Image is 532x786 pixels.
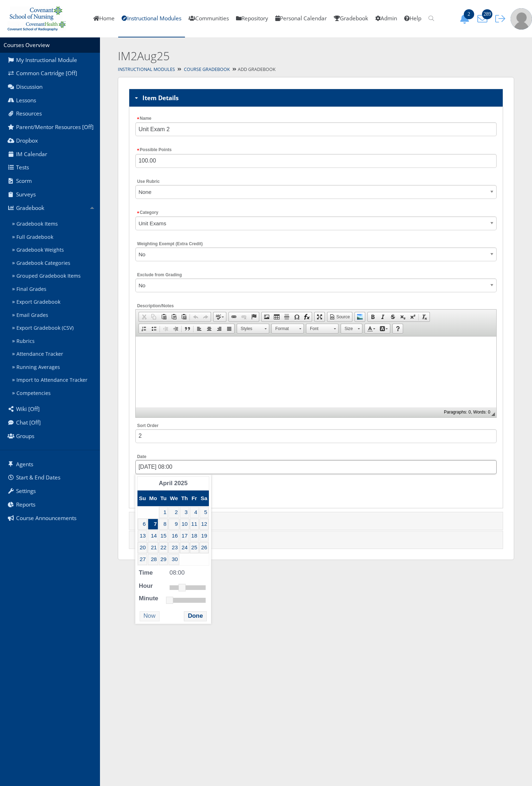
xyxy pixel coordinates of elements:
[135,423,160,429] label: Sort Order
[174,480,188,487] span: 2025
[482,9,492,19] span: 289
[139,495,146,501] span: Sunday
[140,611,160,621] button: Now
[378,312,388,322] a: Italic
[365,324,377,333] a: Text Color
[190,507,199,518] a: 4
[159,542,168,553] a: 22
[169,507,179,518] a: 2
[9,361,100,374] a: Running Averages
[444,410,490,415] div: Statistics
[302,312,312,322] a: Insert Equation
[4,41,50,49] a: Courses Overview
[377,324,390,333] a: Background Color
[249,312,259,322] a: Anchor
[149,312,159,322] a: Copy
[355,312,365,322] a: Add Image From Repository
[200,480,206,486] span: Next
[229,312,239,322] a: Link
[180,530,189,541] a: 17
[398,312,408,322] a: Subscript
[139,324,149,333] a: Insert/Remove Numbered List
[9,387,100,400] a: Competencies
[9,269,100,283] a: Grouped Gradebook Items
[180,542,189,553] a: 24
[200,519,209,530] a: 12
[262,312,272,322] a: Add Image From Link
[148,542,158,553] a: 21
[159,507,168,518] a: 1
[368,312,378,322] a: Bold
[315,312,325,322] a: Maximize
[408,312,418,322] a: Superscript
[135,147,174,154] label: Possible Points
[9,309,100,322] a: Email Grades
[190,542,199,553] a: 25
[135,454,148,460] label: Date
[138,477,149,488] a: Prev
[135,210,160,216] label: Category
[180,507,189,518] a: 3
[200,530,209,541] a: 19
[129,531,503,549] h3: Discussion Post Mapping
[148,519,158,530] a: 7
[327,312,352,322] a: Source
[148,530,158,541] a: 14
[138,542,147,553] a: 20
[135,179,161,185] label: Use Rubric
[393,324,403,333] a: About CKEditor
[194,324,204,333] a: Align Left
[335,314,350,320] span: Source
[306,324,338,334] a: Font
[475,14,493,24] button: 289
[118,48,428,64] h2: IM2Aug25
[141,480,146,486] span: Prev
[169,554,179,565] a: 30
[190,530,199,541] a: 18
[201,495,207,501] span: Saturday
[159,554,168,565] a: 29
[191,495,197,501] span: Friday
[137,581,153,591] dt: Hour
[100,65,532,75] div: Add Gradebook
[159,480,172,487] span: April
[272,324,297,333] span: Format
[214,312,226,322] a: Spell Check As You Type
[137,568,153,577] dt: Time
[341,324,355,333] span: Size
[457,14,475,24] button: 2
[169,312,179,322] a: Paste as plain text
[271,324,304,334] a: Format
[138,530,147,541] a: 13
[388,312,398,322] a: Strikethrough
[135,303,176,309] label: Description/Notes
[184,66,230,72] a: Course Gradebook
[139,312,149,322] a: Cut
[200,542,209,553] a: 26
[9,217,100,231] a: Gradebook Items
[181,495,188,501] span: Thursday
[170,495,178,501] span: Wednesday
[341,324,362,334] a: Size
[9,335,100,348] a: Rubrics
[9,322,100,335] a: Export Gradebook (CSV)
[161,324,171,333] a: Decrease Indent
[475,15,493,22] a: 289
[224,324,234,333] a: Justify
[200,507,209,518] a: 5
[182,324,192,333] a: Block Quote
[306,324,331,333] span: Font
[197,477,208,488] a: Next
[201,312,211,322] a: Redo
[237,324,269,334] a: Styles
[129,512,503,530] h3: Student View
[190,519,199,530] a: 11
[138,554,147,565] a: 27
[9,283,100,296] a: Final Grades
[282,312,292,322] a: Insert Horizontal Line
[491,412,495,416] span: Resize
[9,296,100,309] a: Export Gradebook
[191,312,201,322] a: Undo
[239,312,249,322] a: Unlink
[184,611,207,621] button: Done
